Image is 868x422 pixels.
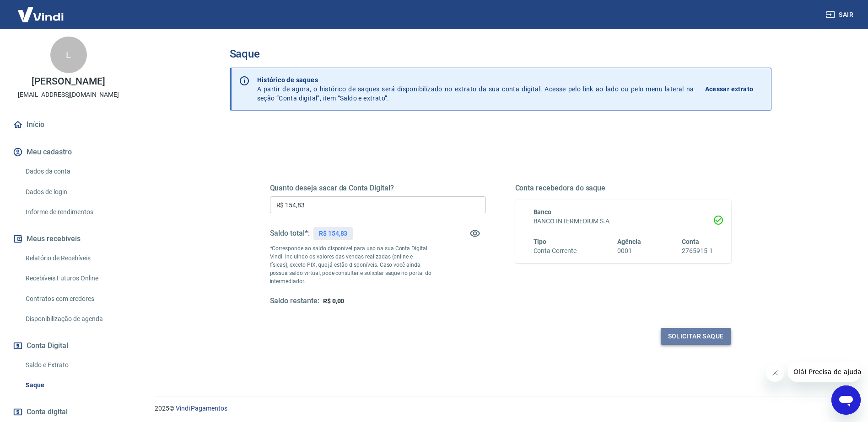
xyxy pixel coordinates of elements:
[22,356,126,375] a: Saldo e Extrato
[22,269,126,288] a: Recebíveis Futuros Online
[11,142,126,162] button: Meu cadastro
[50,37,87,73] div: L
[617,246,641,256] h6: 0001
[682,246,713,256] h6: 2765915-1
[230,47,771,60] h3: Saque
[22,162,126,181] a: Dados da conta
[32,77,105,86] p: [PERSON_NAME]
[257,75,694,84] p: Histórico de saques
[22,203,126,222] a: Informe de rendimentos
[11,115,126,135] a: Início
[22,310,126,328] a: Disponibilização de agenda
[11,402,126,422] a: Conta digital
[18,90,119,100] p: [EMAIL_ADDRESS][DOMAIN_NAME]
[27,406,68,418] span: Conta digital
[22,376,126,395] a: Saque
[534,238,547,245] span: Tipo
[766,364,784,382] iframe: Fechar mensagem
[534,246,577,256] h6: Conta Corrente
[270,296,319,306] h5: Saldo restante:
[788,362,861,382] iframe: Mensagem da empresa
[22,249,126,268] a: Relatório de Recebíveis
[682,238,699,245] span: Conta
[515,184,731,193] h5: Conta recebedora do saque
[5,6,77,14] span: Olá! Precisa de ajuda?
[705,75,764,103] a: Acessar extrato
[323,297,345,305] span: R$ 0,00
[831,385,861,415] iframe: Botão para abrir a janela de mensagens
[824,6,857,23] button: Sair
[661,328,731,345] button: Solicitar saque
[11,229,126,249] button: Meus recebíveis
[270,229,310,238] h5: Saldo total*:
[617,238,641,245] span: Agência
[257,75,694,103] p: A partir de agora, o histórico de saques será disponibilizado no extrato da sua conta digital. Ac...
[534,208,552,216] span: Banco
[534,216,713,226] h6: BANCO INTERMEDIUM S.A.
[270,244,432,285] p: *Corresponde ao saldo disponível para uso na sua Conta Digital Vindi. Incluindo os valores das ve...
[22,183,126,201] a: Dados de login
[319,229,348,238] p: R$ 154,83
[22,290,126,308] a: Contratos com credores
[176,405,227,412] a: Vindi Pagamentos
[155,404,846,413] p: 2025 ©
[705,84,754,94] p: Acessar extrato
[270,184,486,193] h5: Quanto deseja sacar da Conta Digital?
[11,0,70,28] img: Vindi
[11,336,126,356] button: Conta Digital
